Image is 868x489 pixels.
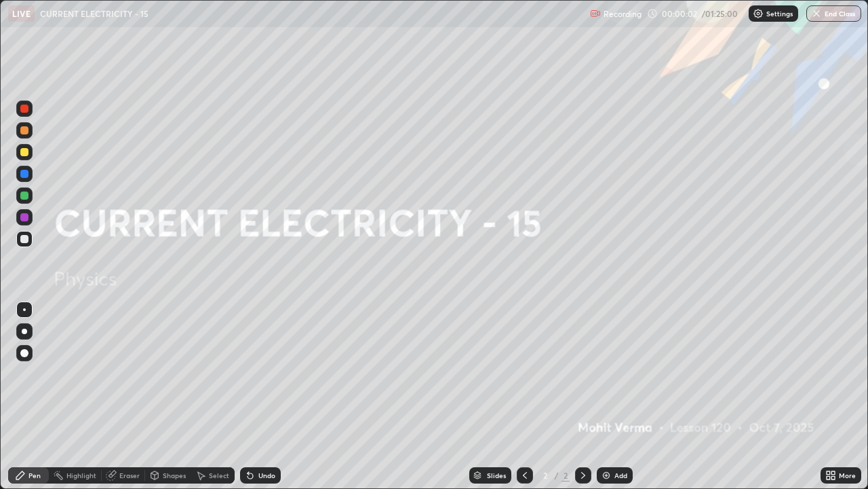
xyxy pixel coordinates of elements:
p: Recording [604,9,642,19]
img: end-class-cross [811,8,822,19]
div: Pen [28,472,41,479]
img: recording.375f2c34.svg [590,8,601,19]
img: add-slide-button [601,470,612,481]
div: 2 [561,469,570,482]
div: Undo [258,472,275,479]
img: class-settings-icons [753,8,764,19]
div: Select [209,472,229,479]
div: More [839,472,856,479]
div: 2 [538,471,552,479]
p: CURRENT ELECTRICITY - 15 [40,8,149,19]
p: Settings [766,10,793,17]
div: Eraser [119,472,140,479]
button: End Class [806,5,861,22]
div: / [555,471,559,479]
div: Highlight [66,472,96,479]
p: LIVE [12,8,31,19]
div: Shapes [163,472,186,479]
div: Add [614,472,627,479]
div: Slides [487,472,506,479]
